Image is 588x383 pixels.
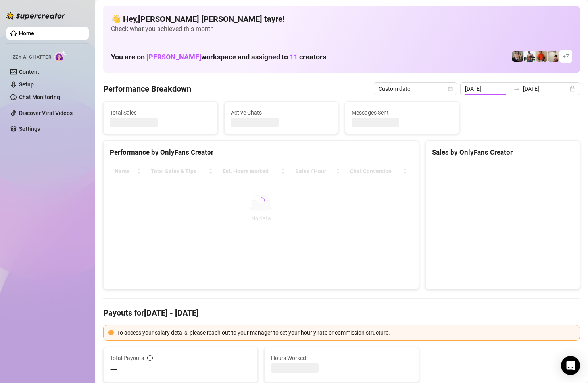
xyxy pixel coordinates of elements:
[54,50,67,62] img: AI Chatter
[19,30,34,36] a: Home
[524,51,535,62] img: JUSTIN
[352,108,453,117] span: Messages Sent
[19,126,40,132] a: Settings
[19,110,73,116] a: Discover Viral Videos
[448,86,453,91] span: calendar
[432,147,573,158] div: Sales by OnlyFans Creator
[271,354,412,362] span: Hours Worked
[111,53,326,61] h1: You are on workspace and assigned to creators
[523,84,568,93] input: End date
[146,53,201,61] span: [PERSON_NAME]
[108,330,114,335] span: exclamation-circle
[147,355,153,361] span: info-circle
[103,83,191,94] h4: Performance Breakdown
[117,328,575,337] div: To access your salary details, please reach out to your manager to set your hourly rate or commis...
[379,83,452,95] span: Custom date
[19,94,60,100] a: Chat Monitoring
[111,13,572,25] h4: 👋 Hey, [PERSON_NAME] [PERSON_NAME] tayre !
[513,86,520,92] span: swap-right
[11,54,51,61] span: Izzy AI Chatter
[110,354,144,362] span: Total Payouts
[110,108,211,117] span: Total Sales
[561,356,580,375] div: Open Intercom Messenger
[103,307,580,318] h4: Payouts for [DATE] - [DATE]
[110,363,117,376] span: —
[257,197,265,205] span: loading
[6,12,66,20] img: logo-BBDzfeDw.svg
[548,51,559,62] img: Ralphy
[563,52,569,61] span: + 7
[110,147,412,158] div: Performance by OnlyFans Creator
[19,81,34,88] a: Setup
[513,86,520,92] span: to
[512,51,523,62] img: George
[19,69,39,75] a: Content
[290,53,298,61] span: 11
[111,25,572,33] span: Check what you achieved this month
[536,51,547,62] img: Justin
[465,84,510,93] input: Start date
[231,108,332,117] span: Active Chats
